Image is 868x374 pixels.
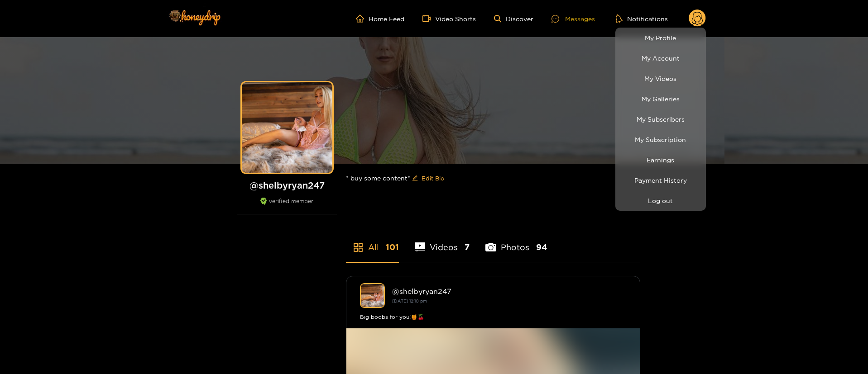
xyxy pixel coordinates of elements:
[618,111,704,127] a: My Subscribers
[618,50,704,66] a: My Account
[618,91,704,107] a: My Galleries
[618,152,704,168] a: Earnings
[618,132,704,147] a: My Subscription
[618,71,704,86] a: My Videos
[618,172,704,188] a: Payment History
[618,193,704,208] button: Log out
[618,30,704,46] a: My Profile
